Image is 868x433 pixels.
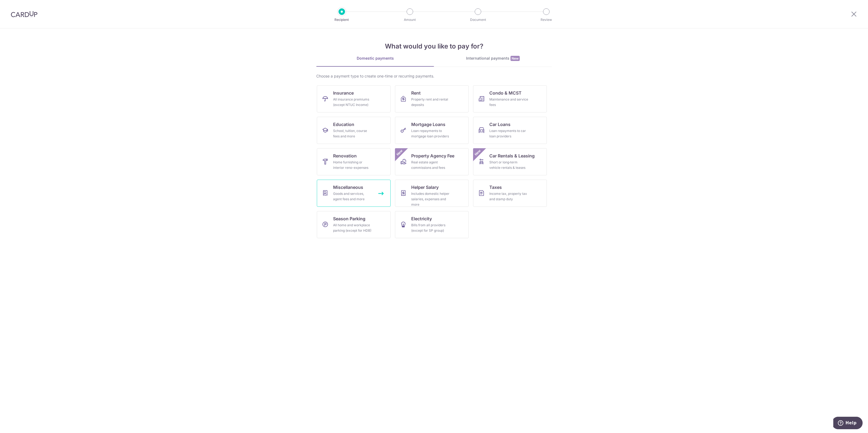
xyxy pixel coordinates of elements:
a: Car LoansLoan repayments to car loan providers [473,117,547,144]
span: Taxes [489,184,502,190]
span: Help [12,4,23,9]
div: Home furnishing or interior reno-expenses [333,160,372,170]
div: Income tax, property tax and stamp duty [489,191,528,202]
span: New [473,148,482,157]
div: Maintenance and service fees [489,97,528,108]
span: Season Parking [333,215,365,222]
div: International payments [434,56,552,61]
span: New [395,148,404,157]
a: InsuranceAll insurance premiums (except NTUC Income) [317,85,391,112]
a: Condo & MCSTMaintenance and service fees [473,85,547,112]
a: MiscellaneousGoods and services, agent fees and more [317,180,391,207]
p: Document [458,17,498,22]
a: RentProperty rent and rental deposits [395,85,469,112]
span: Electricity [411,215,432,222]
a: Car Rentals & LeasingShort or long‑term vehicle rentals & leasesNew [473,148,547,175]
span: Renovation [333,153,357,159]
a: RenovationHome furnishing or interior reno-expenses [317,148,391,175]
div: All insurance premiums (except NTUC Income) [333,97,372,108]
div: Property rent and rental deposits [411,97,450,108]
a: Mortgage LoansLoan repayments to mortgage loan providers [395,117,469,144]
span: Property Agency Fee [411,153,454,159]
div: Real estate agent commissions and fees [411,160,450,170]
a: EducationSchool, tuition, course fees and more [317,117,391,144]
span: Education [333,121,354,128]
p: Review [526,17,566,22]
div: Domestic payments [316,56,434,61]
div: Includes domestic helper salaries, expenses and more [411,191,450,207]
div: Choose a payment type to create one-time or recurring payments. [316,73,552,79]
div: Goods and services, agent fees and more [333,191,372,202]
div: Bills from all providers (except for SP group) [411,222,450,233]
div: Loan repayments to car loan providers [489,128,528,139]
span: Car Loans [489,121,510,128]
span: Miscellaneous [333,184,363,190]
a: TaxesIncome tax, property tax and stamp duty [473,180,547,207]
p: Amount [390,17,430,22]
a: Helper SalaryIncludes domestic helper salaries, expenses and more [395,180,469,207]
div: Loan repayments to mortgage loan providers [411,128,450,139]
span: Mortgage Loans [411,121,445,128]
span: Condo & MCST [489,90,522,96]
div: School, tuition, course fees and more [333,128,372,139]
div: All home and workplace parking (except for HDB) [333,222,372,233]
span: Helper Salary [411,184,439,190]
img: CardUp [11,11,37,17]
span: New [510,56,520,61]
span: Car Rentals & Leasing [489,153,535,159]
a: ElectricityBills from all providers (except for SP group) [395,211,469,238]
div: Short or long‑term vehicle rentals & leases [489,160,528,170]
iframe: Opens a widget where you can find more information [833,417,863,430]
a: Season ParkingAll home and workplace parking (except for HDB) [317,211,391,238]
h4: What would you like to pay for? [316,41,552,51]
span: Rent [411,90,421,96]
span: Insurance [333,90,354,96]
a: Property Agency FeeReal estate agent commissions and feesNew [395,148,469,175]
p: Recipient [322,17,362,22]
